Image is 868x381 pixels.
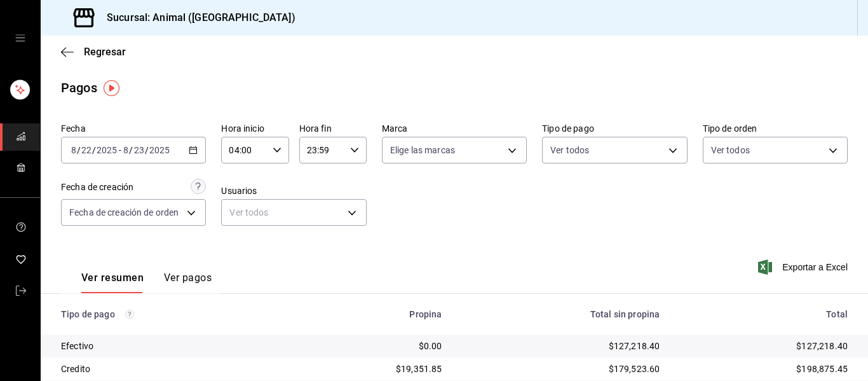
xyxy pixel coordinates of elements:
[462,340,660,352] div: $127,218.40
[81,272,144,293] button: Ver resumen
[92,145,96,155] span: /
[299,124,367,133] label: Hora fin
[125,310,134,319] svg: Los pagos realizados con Pay y otras terminales son montos brutos.
[61,340,281,352] div: Efectivo
[81,145,92,155] input: --
[129,145,133,155] span: /
[97,10,295,25] h3: Sucursal: Animal ([GEOGRAPHIC_DATA])
[164,272,212,293] button: Ver pagos
[680,309,848,319] div: Total
[680,363,848,375] div: $198,875.45
[390,144,455,156] span: Elige las marcas
[61,78,97,97] div: Pagos
[61,309,281,319] div: Tipo de pago
[221,199,366,226] div: Ver todos
[462,309,660,319] div: Total sin propina
[149,145,170,155] input: ----
[221,124,288,133] label: Hora inicio
[123,145,129,155] input: --
[15,33,25,43] button: open drawer
[382,124,527,133] label: Marca
[81,272,212,293] div: navigation tabs
[119,145,121,155] span: -
[61,46,126,58] button: Regresar
[61,124,206,133] label: Fecha
[61,363,281,375] div: Credito
[462,363,660,375] div: $179,523.60
[61,181,133,194] div: Fecha de creación
[301,363,442,375] div: $19,351.85
[301,309,442,319] div: Propina
[71,145,77,155] input: --
[542,124,687,133] label: Tipo de pago
[680,340,848,352] div: $127,218.40
[145,145,149,155] span: /
[761,260,848,275] button: Exportar a Excel
[550,144,589,156] span: Ver todos
[703,124,848,133] label: Tipo de orden
[77,145,81,155] span: /
[104,80,119,96] img: Tooltip marker
[69,206,179,219] span: Fecha de creación de orden
[301,340,442,352] div: $0.00
[221,186,366,195] label: Usuarios
[96,145,118,155] input: ----
[84,46,126,58] span: Regresar
[711,144,750,156] span: Ver todos
[133,145,145,155] input: --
